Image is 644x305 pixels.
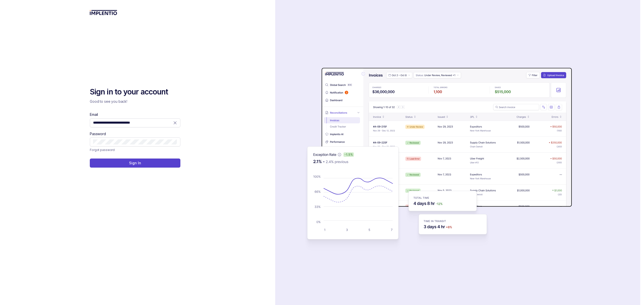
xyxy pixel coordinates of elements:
[90,147,115,152] p: Forgot password
[90,147,115,152] a: Link Forgot password
[129,161,141,166] p: Sign In
[90,159,180,168] button: Sign In
[90,87,180,97] h2: Sign in to your account
[90,112,98,117] label: Email
[90,10,117,15] img: logo
[90,131,106,136] label: Password
[289,52,574,253] img: signin-background.svg
[90,99,180,104] p: Good to see you back!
